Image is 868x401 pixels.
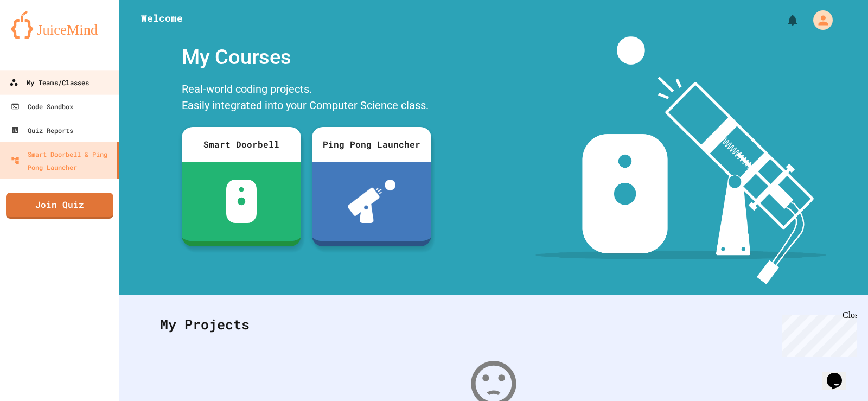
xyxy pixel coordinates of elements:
img: logo-orange.svg [11,11,108,39]
iframe: chat widget [778,310,857,357]
img: banner-image-my-projects.png [535,36,826,284]
div: Code Sandbox [11,100,73,113]
div: Quiz Reports [11,124,73,137]
div: Chat with us now!Close [4,4,75,69]
div: Ping Pong Launcher [312,127,431,162]
div: Smart Doorbell & Ping Pong Launcher [11,148,113,174]
img: sdb-white.svg [226,180,257,223]
div: My Courses [176,36,437,78]
div: Smart Doorbell [182,127,301,162]
div: My Notifications [766,11,802,29]
div: Real-world coding projects. Easily integrated into your Computer Science class. [176,78,437,119]
div: My Account [802,8,835,33]
img: ppl-with-ball.png [348,180,396,223]
div: My Teams/Classes [9,76,89,90]
div: My Projects [149,303,838,346]
iframe: chat widget [822,358,857,390]
a: Join Quiz [6,193,113,219]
